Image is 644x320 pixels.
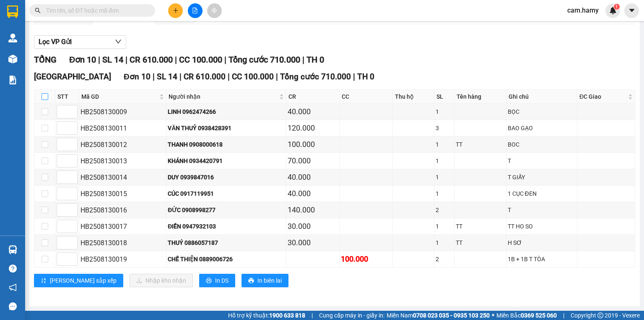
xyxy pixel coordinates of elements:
th: CR [286,90,340,104]
div: TT [456,238,505,247]
div: 30.000 [288,237,338,249]
span: sort-ascending [41,278,47,284]
div: DUY 0939847016 [168,173,285,182]
div: 100.000 [288,139,338,150]
div: BAO GẠO [508,123,576,133]
td: HB2508130014 [79,169,166,186]
div: 2 [436,254,453,264]
div: KHÁNH 0934420791 [168,156,285,165]
div: T [508,156,576,165]
div: 40.000 [288,188,338,199]
span: | [312,311,313,320]
div: 1 [436,238,453,247]
span: Miền Bắc [496,311,557,320]
span: Lọc VP Gửi [39,37,72,47]
span: [GEOGRAPHIC_DATA] [34,72,111,81]
div: HB2508130019 [80,254,165,265]
div: HB2508130013 [80,156,165,166]
span: caret-down [628,7,636,14]
div: HB2508130018 [80,238,165,248]
div: 30.000 [288,220,338,232]
div: 1 [436,156,453,165]
span: TH 0 [357,72,374,81]
div: T [508,205,576,215]
span: Đơn 10 [124,72,151,81]
span: SL 14 [157,72,177,81]
span: down [115,38,122,45]
td: HB2508130016 [79,202,166,218]
span: CC 100.000 [232,72,274,81]
th: Tên hàng [454,90,506,104]
span: file-add [192,8,198,13]
div: BOC [508,140,576,149]
span: TỔNG [34,55,57,65]
span: copyright [597,312,603,318]
th: SL [434,90,454,104]
span: aim [211,8,217,13]
div: HB2508130009 [80,107,165,117]
th: Ghi chú [506,90,577,104]
div: 3 [436,123,453,133]
div: BỌC [508,107,576,116]
span: question-circle [9,265,17,273]
span: Tổng cước 710.000 [229,55,300,65]
span: | [302,55,304,65]
div: HB2508130017 [80,221,165,232]
span: | [563,311,564,320]
button: aim [207,3,222,18]
div: CÚC 0917119951 [168,189,285,198]
span: plus [173,8,179,13]
span: | [153,72,155,81]
span: Đơn 10 [69,55,96,65]
span: notification [9,283,17,291]
div: HB2508130012 [80,139,165,150]
span: | [125,55,127,65]
div: HB2508130016 [80,205,165,215]
th: STT [55,90,79,104]
span: CR 610.000 [130,55,173,65]
span: printer [206,278,212,284]
button: Lọc VP Gửi [34,35,126,49]
div: THANH 0908000618 [168,140,285,149]
button: caret-down [624,3,639,18]
button: plus [168,3,183,18]
span: ĐC Giao [579,92,626,101]
button: file-add [188,3,203,18]
img: warehouse-icon [8,55,17,63]
span: | [224,55,226,65]
div: HB2508130015 [80,189,165,199]
td: HB2508130013 [79,153,166,169]
th: CC [340,90,393,104]
div: HB2508130011 [80,123,165,134]
div: 1 [436,189,453,198]
img: warehouse-icon [8,245,17,254]
span: Miền Nam [387,311,490,320]
td: HB2508130015 [79,186,166,202]
div: 70.000 [288,155,338,167]
div: 1 [436,222,453,231]
img: solution-icon [8,76,17,84]
div: 40.000 [288,106,338,118]
span: CC 100.000 [179,55,222,65]
span: Người nhận [169,92,278,101]
span: message [9,302,17,310]
div: 120.000 [288,122,338,134]
span: [PERSON_NAME] sắp xếp [50,276,117,285]
button: printerIn biên lai [241,274,288,287]
div: TT [456,222,505,231]
img: icon-new-feature [609,7,617,14]
span: | [276,72,278,81]
img: warehouse-icon [8,34,17,42]
div: 1 [436,173,453,182]
span: | [353,72,355,81]
strong: 1900 633 818 [269,312,305,319]
button: printerIn DS [199,274,235,287]
td: HB2508130012 [79,136,166,153]
div: HB2508130014 [80,172,165,183]
div: TT [456,140,505,149]
span: SL 14 [102,55,123,65]
td: HB2508130019 [79,251,166,268]
div: 140.000 [288,204,338,216]
div: T GIẤY [508,173,576,182]
td: HB2508130009 [79,104,166,120]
